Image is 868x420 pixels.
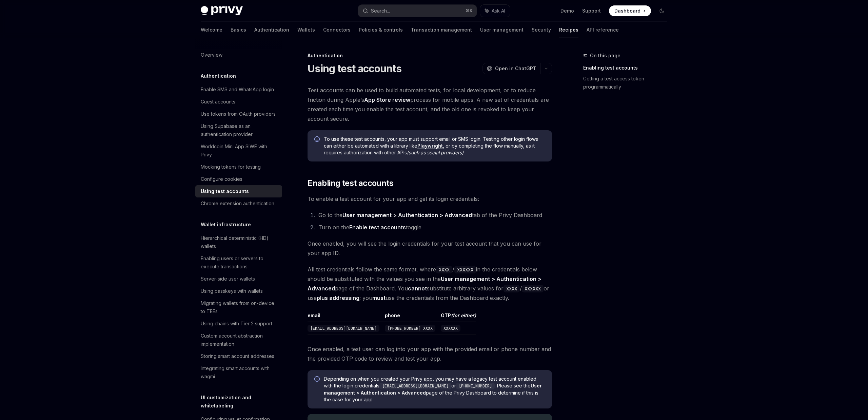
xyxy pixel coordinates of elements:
span: Once enabled, a test user can log into your app with the provided email or phone number and the p... [308,344,552,363]
a: Enabling test accounts [583,62,673,73]
span: Dashboard [614,7,640,14]
th: email [308,312,382,322]
a: plus addressing [317,294,359,302]
div: Mocking tokens for testing [201,163,261,171]
th: OTP [438,312,476,322]
div: Using passkeys with wallets [201,287,263,295]
div: Custom account abstraction implementation [201,332,278,348]
h5: Authentication [201,72,236,80]
div: Migrating wallets from on-device to TEEs [201,299,278,316]
span: Once enabled, you will see the login credentials for your test account that you can use for your ... [308,239,552,258]
code: [PHONE_NUMBER] [456,383,495,389]
a: Worldcoin Mini App SIWE with Privy [195,140,282,161]
a: Recipes [559,22,578,38]
img: dark logo [201,6,243,16]
a: Mocking tokens for testing [195,161,282,173]
code: [EMAIL_ADDRESS][DOMAIN_NAME] [308,325,379,332]
li: Go to the tab of the Privy Dashboard [316,210,552,220]
strong: Enable test accounts [349,224,406,231]
strong: User management > Authentication > Advanced [342,212,472,218]
div: Guest accounts [201,98,235,106]
div: Chrome extension authentication [201,199,274,208]
code: XXXXXX [441,325,460,332]
div: Integrating smart accounts with wagmi [201,364,278,381]
a: Basics [231,22,246,38]
div: Authentication [308,52,552,59]
button: Search...⌘K [358,5,477,17]
span: Ask AI [492,7,505,14]
a: Configure cookies [195,173,282,185]
a: Playwright [417,143,443,149]
code: XXXXXX [454,266,476,273]
a: Support [582,7,601,14]
em: (for either) [451,312,476,318]
strong: must [372,294,386,301]
a: Transaction management [411,22,472,38]
a: Using test accounts [195,185,282,197]
a: API reference [587,22,619,38]
button: Ask AI [480,5,510,17]
a: Using chains with Tier 2 support [195,318,282,330]
th: phone [382,312,438,322]
div: Configure cookies [201,175,242,183]
a: Dashboard [609,5,651,16]
span: All test credentials follow the same format, where / in the credentials below should be substitut... [308,265,552,303]
div: Overview [201,51,222,59]
code: [PHONE_NUMBER] XXXX [385,325,435,332]
h1: Using test accounts [308,62,401,75]
span: To use these test accounts, your app must support email or SMS login. Testing other login flows c... [324,136,545,156]
span: On this page [590,52,620,60]
svg: Info [314,376,321,383]
code: XXXXXX [522,285,544,292]
a: Getting a test access token programmatically [583,73,673,92]
a: Guest accounts [195,96,282,108]
a: Use tokens from OAuth providers [195,108,282,120]
div: Using Supabase as an authentication provider [201,122,278,138]
div: Worldcoin Mini App SIWE with Privy [201,142,278,159]
h5: UI customization and whitelabeling [201,394,282,410]
a: Enable SMS and WhatsApp login [195,83,282,96]
span: To enable a test account for your app and get its login credentials: [308,194,552,204]
a: Connectors [323,22,351,38]
a: Custom account abstraction implementation [195,330,282,350]
code: XXXX [504,285,520,292]
a: Policies & controls [359,22,403,38]
a: Migrating wallets from on-device to TEEs [195,297,282,318]
a: Welcome [201,22,222,38]
a: Enabling users or servers to execute transactions [195,252,282,273]
a: Wallets [297,22,315,38]
span: Test accounts can be used to build automated tests, for local development, or to reduce friction ... [308,85,552,123]
a: Hierarchical deterministic (HD) wallets [195,232,282,252]
a: Demo [560,7,574,14]
a: Server-side user wallets [195,273,282,285]
a: App Store review [364,96,410,103]
code: [EMAIL_ADDRESS][DOMAIN_NAME] [379,383,451,389]
div: Server-side user wallets [201,275,255,283]
div: Using test accounts [201,187,249,195]
strong: cannot [408,285,427,292]
a: Chrome extension authentication [195,197,282,210]
a: Storing smart account addresses [195,350,282,362]
em: (such as social providers) [407,150,463,155]
a: Using Supabase as an authentication provider [195,120,282,140]
h5: Wallet infrastructure [201,221,251,229]
svg: Info [314,136,321,143]
a: Integrating smart accounts with wagmi [195,362,282,383]
span: Enabling test accounts [308,178,393,189]
div: Use tokens from OAuth providers [201,110,276,118]
button: Toggle dark mode [656,5,667,16]
a: Using passkeys with wallets [195,285,282,297]
a: Authentication [254,22,289,38]
button: Open in ChatGPT [482,63,540,74]
li: Turn on the toggle [316,223,552,232]
a: Security [532,22,551,38]
div: Storing smart account addresses [201,352,274,360]
a: User management [480,22,524,38]
div: Enable SMS and WhatsApp login [201,85,274,94]
div: Using chains with Tier 2 support [201,320,272,328]
div: Enabling users or servers to execute transactions [201,254,278,271]
code: XXXX [436,266,452,273]
span: Depending on when you created your Privy app, you may have a legacy test account enabled with the... [324,376,545,403]
span: ⌘ K [466,8,473,14]
div: Search... [371,7,390,15]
